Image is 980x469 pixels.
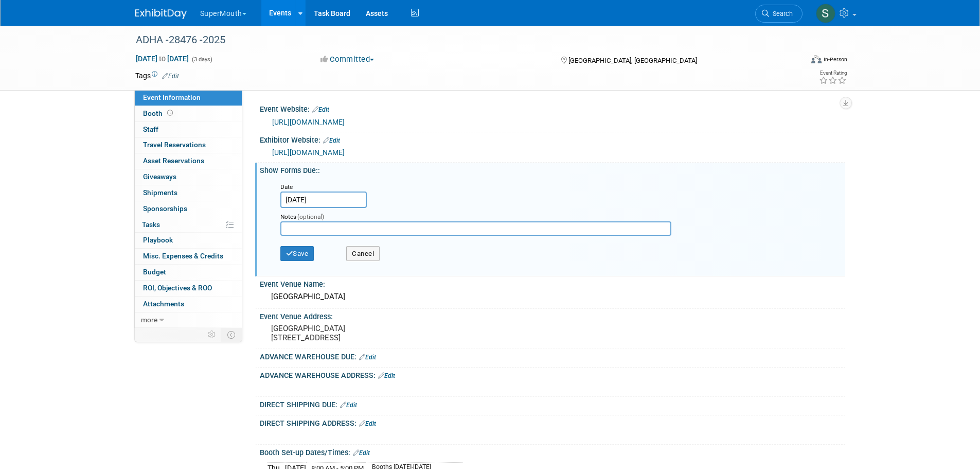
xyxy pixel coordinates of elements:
[568,57,697,64] span: [GEOGRAPHIC_DATA], [GEOGRAPHIC_DATA]
[280,213,296,220] small: Notes
[271,324,492,342] pre: [GEOGRAPHIC_DATA] [STREET_ADDRESS]
[143,125,158,133] span: Staff
[359,354,376,361] a: Edit
[143,204,187,213] span: Sponsorships
[135,90,242,106] a: Event Information
[353,449,370,457] a: Edit
[317,54,378,65] button: Committed
[135,233,242,248] a: Playbook
[260,163,845,176] div: Show Forms Due::
[823,56,847,63] div: In-Person
[143,157,204,165] span: Asset Reservations
[135,54,189,63] span: [DATE] [DATE]
[142,220,160,229] span: Tasks
[157,55,167,63] span: to
[280,246,314,262] button: Save
[272,148,345,157] a: [URL][DOMAIN_NAME]
[340,402,357,409] a: Edit
[260,276,845,289] div: Event Venue Name:
[143,236,173,244] span: Playbook
[742,54,848,69] div: Event Format
[260,309,845,322] div: Event Venue Address:
[135,185,242,201] a: Shipments
[143,93,201,101] span: Event Information
[135,249,242,264] a: Misc. Expenses & Credits
[141,316,157,324] span: more
[135,217,242,233] a: Tasks
[260,349,845,362] div: ADVANCE WAREHOUSE DUE:
[819,71,847,76] div: Event Rating
[260,132,845,146] div: Exhibitor Website:
[132,31,787,49] div: ADHA -28476 -2025
[135,312,242,328] a: more
[280,192,367,208] input: Select Date
[260,415,845,429] div: DIRECT SHIPPING ADDRESS:
[143,284,212,292] span: ROI, Objectives & ROO
[191,56,212,63] span: (3 days)
[143,109,175,117] span: Booth
[143,172,176,181] span: Giveaways
[203,328,221,341] td: Personalize Event Tab Strip
[769,10,793,18] span: Search
[312,106,329,113] a: Edit
[755,5,803,23] a: Search
[135,281,242,296] a: ROI, Objectives & ROO
[811,55,822,63] img: Format-Inperson.png
[135,153,242,169] a: Asset Reservations
[135,71,179,81] td: Tags
[143,141,206,149] span: Travel Reservations
[359,420,376,427] a: Edit
[221,328,242,341] td: Toggle Event Tabs
[135,106,242,121] a: Booth
[135,137,242,153] a: Travel Reservations
[143,268,166,276] span: Budget
[135,169,242,185] a: Giveaways
[143,300,184,308] span: Attachments
[143,252,223,260] span: Misc. Expenses & Credits
[143,188,177,197] span: Shipments
[268,289,838,305] div: [GEOGRAPHIC_DATA]
[260,397,845,410] div: DIRECT SHIPPING DUE:
[272,118,345,126] a: [URL][DOMAIN_NAME]
[135,122,242,137] a: Staff
[165,109,175,117] span: Booth not reserved yet
[280,183,293,190] small: Date
[162,73,179,80] a: Edit
[135,297,242,312] a: Attachments
[323,137,340,144] a: Edit
[816,4,835,23] img: Samantha Meyers
[378,372,395,379] a: Edit
[297,213,324,220] span: (optional)
[135,265,242,280] a: Budget
[135,201,242,217] a: Sponsorships
[260,445,845,458] div: Booth Set-up Dates/Times:
[135,9,187,19] img: ExhibitDay
[260,368,845,381] div: ADVANCE WAREHOUSE ADDRESS:
[346,246,380,262] button: Cancel
[260,101,845,115] div: Event Website:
